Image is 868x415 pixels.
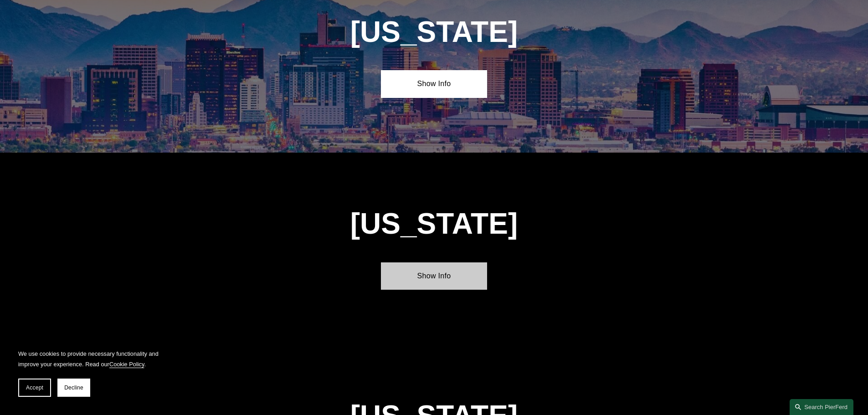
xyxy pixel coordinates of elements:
button: Accept [18,379,51,397]
span: Accept [26,384,43,391]
a: Show Info [381,70,487,97]
p: We use cookies to provide necessary functionality and improve your experience. Read our . [18,348,164,369]
h1: [US_STATE] [301,15,567,49]
button: Decline [57,379,90,397]
a: Search this site [790,399,853,415]
a: Cookie Policy [109,361,144,368]
h1: [US_STATE] [301,207,567,241]
section: Cookie banner [9,339,173,406]
a: Show Info [381,262,487,290]
span: Decline [64,384,83,391]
